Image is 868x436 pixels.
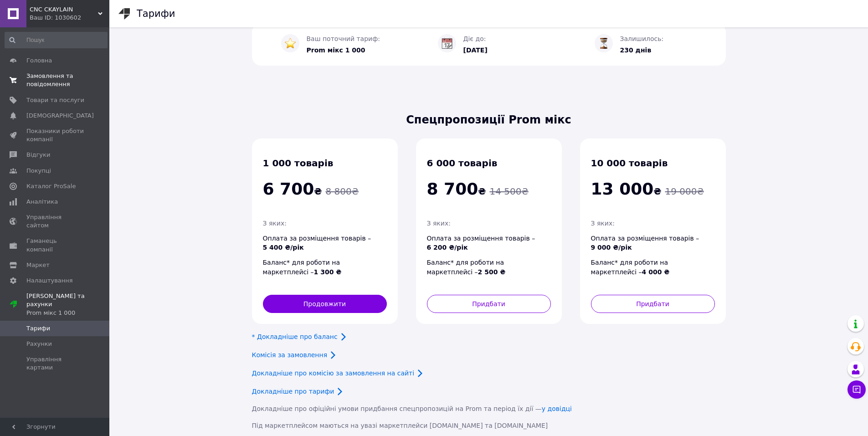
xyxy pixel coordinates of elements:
span: Показники роботи компанії [26,127,84,144]
input: Пошук [5,32,108,48]
span: Діє до: [463,35,486,42]
span: 9 000 ₴/рік [591,244,632,251]
span: З яких: [591,220,615,227]
button: Придбати [427,295,551,313]
span: З яких: [263,220,287,227]
span: 2 500 ₴ [478,268,506,276]
div: Prom мікс 1 000 [26,309,109,317]
span: 10 000 товарів [591,158,668,169]
span: [DATE] [463,46,488,54]
span: Тарифи [26,324,50,333]
span: CNC CKAYLAIN [30,5,98,14]
span: Баланс* для роботи на маркетплейсі – [591,259,670,276]
span: 6 000 товарів [427,158,498,169]
span: ₴ [263,186,322,197]
span: 5 400 ₴/рік [263,244,304,251]
span: Аналітика [26,198,58,206]
span: Відгуки [26,151,50,159]
span: Рахунки [26,340,52,348]
span: 6 200 ₴/рік [427,244,468,251]
span: 1 300 ₴ [314,268,342,276]
span: Оплата за розміщення товарів – [427,235,535,251]
span: Під маркетплейсом маються на увазі маркетплейси [DOMAIN_NAME] та [DOMAIN_NAME] [252,422,548,429]
img: :calendar: [442,38,452,49]
span: Оплата за розміщення товарів – [591,235,699,251]
span: 19 000 ₴ [665,186,704,197]
span: Prom мікс 1 000 [307,46,365,54]
button: Придбати [591,295,715,313]
button: Чат з покупцем [847,380,866,399]
span: Залишилось: [620,35,664,42]
span: Оплата за розміщення товарів – [263,235,371,251]
img: :star: [285,38,296,49]
span: Докладніше про офіційні умови придбання спецпропозицій на Prom та період їх дії — [252,405,572,412]
span: 14 500 ₴ [489,186,528,197]
a: у довідці [542,405,572,412]
span: Баланс* для роботи на маркетплейсі – [263,259,342,276]
span: Баланс* для роботи на маркетплейсі – [427,259,506,276]
span: 8 800 ₴ [325,186,359,197]
span: 1 000 товарів [263,158,334,169]
div: Ваш ID: 1030602 [30,14,109,22]
span: ₴ [427,186,486,197]
span: Товари та послуги [26,96,84,104]
span: Гаманець компанії [26,237,84,253]
span: Управління сайтом [26,213,84,230]
span: ₴ [591,186,662,197]
span: 6 700 [263,180,314,198]
span: Покупці [26,167,51,175]
span: Налаштування [26,277,73,285]
a: Докладніше про комісію за замовлення на сайті [252,369,415,377]
span: Замовлення та повідомлення [26,72,84,88]
span: 13 000 [591,180,654,198]
img: :hourglass_flowing_sand: [598,38,609,49]
span: 230 днів [620,46,652,54]
span: З яких: [427,220,451,227]
a: * Докладніше про баланс [252,333,338,340]
span: [PERSON_NAME] та рахунки [26,292,109,317]
a: Комісія за замовлення [252,351,328,359]
span: 4 000 ₴ [642,268,670,276]
span: [DEMOGRAPHIC_DATA] [26,112,94,120]
a: Докладніше про тарифи [252,388,334,395]
span: Ваш поточний тариф: [307,35,380,42]
span: 8 700 [427,180,478,198]
span: Спецпропозиції Prom мікс [252,112,726,128]
span: Управління картами [26,355,84,372]
button: Продовжити [263,295,387,313]
span: Маркет [26,261,50,269]
h1: Тарифи [137,8,175,19]
span: Каталог ProSale [26,182,76,190]
span: Головна [26,56,52,65]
